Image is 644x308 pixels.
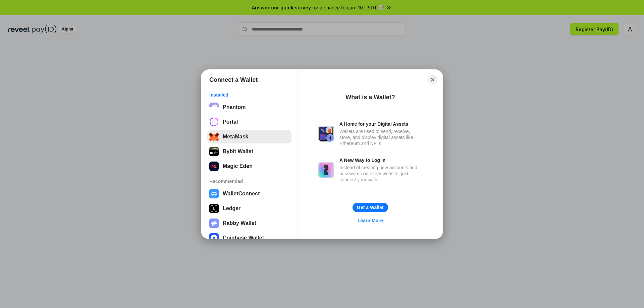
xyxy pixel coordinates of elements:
[354,216,387,225] a: Learn More
[223,191,260,197] div: WalletConnect
[318,126,334,142] img: svg+xml,%3Csvg%20xmlns%3D%22http%3A%2F%2Fwww.w3.org%2F2000%2Fsvg%22%20fill%3D%22none%22%20viewBox...
[209,162,219,171] img: ALG3Se1BVDzMAAAAAElFTkSuQmCC
[207,231,291,245] button: Coinbase Wallet
[207,115,291,129] button: Portal
[209,204,219,213] img: svg+xml,%3Csvg%20xmlns%3D%22http%3A%2F%2Fwww.w3.org%2F2000%2Fsvg%22%20width%3D%2228%22%20height%3...
[209,117,219,127] img: svg+xml;base64,PHN2ZyB3aWR0aD0iMjYiIGhlaWdodD0iMjYiIHZpZXdCb3g9IjAgMCAyNiAyNiIgZmlsbD0ibm9uZSIgeG...
[209,233,219,243] img: svg+xml,%3Csvg%20width%3D%2228%22%20height%3D%2228%22%20viewBox%3D%220%200%2028%2028%22%20fill%3D...
[209,189,219,198] img: svg+xml,%3Csvg%20width%3D%2228%22%20height%3D%2228%22%20viewBox%3D%220%200%2028%2028%22%20fill%3D...
[223,235,264,241] div: Coinbase Wallet
[223,163,253,169] div: Magic Eden
[353,203,388,212] button: Get a Wallet
[209,219,219,228] img: svg+xml,%3Csvg%20xmlns%3D%22http%3A%2F%2Fwww.w3.org%2F2000%2Fsvg%22%20fill%3D%22none%22%20viewBox...
[209,92,289,98] div: Installed
[318,162,334,178] img: svg+xml,%3Csvg%20xmlns%3D%22http%3A%2F%2Fwww.w3.org%2F2000%2Fsvg%22%20fill%3D%22none%22%20viewBox...
[209,147,219,156] img: svg+xml;base64,PHN2ZyB3aWR0aD0iODgiIGhlaWdodD0iODgiIHZpZXdCb3g9IjAgMCA4OCA4OCIgZmlsbD0ibm9uZSIgeG...
[223,205,240,211] div: Ledger
[207,101,291,114] button: Phantom
[339,121,423,127] div: A Home for your Digital Assets
[223,119,238,125] div: Portal
[357,204,384,210] div: Get a Wallet
[223,134,248,140] div: MetaMask
[209,178,289,184] div: Recommended
[428,75,437,84] button: Close
[209,103,219,112] img: epq2vO3P5aLWl15yRS7Q49p1fHTx2Sgh99jU3kfXv7cnPATIVQHAx5oQs66JWv3SWEjHOsb3kKgmE5WNBxBId7C8gm8wEgOvz...
[207,187,291,200] button: WalletConnect
[207,217,291,230] button: Rabby Wallet
[209,76,258,84] h1: Connect a Wallet
[223,148,253,155] div: Bybit Wallet
[207,160,291,173] button: Magic Eden
[207,130,291,143] button: MetaMask
[207,202,291,215] button: Ledger
[209,132,219,141] img: svg+xml;base64,PHN2ZyB3aWR0aD0iMzUiIGhlaWdodD0iMzQiIHZpZXdCb3g9IjAgMCAzNSAzNCIgZmlsbD0ibm9uZSIgeG...
[339,128,423,146] div: Wallets are used to send, receive, store, and display digital assets like Ethereum and NFTs.
[207,145,291,158] button: Bybit Wallet
[339,165,423,183] div: Instead of creating new accounts and passwords on every website, just connect your wallet.
[339,157,423,163] div: A New Way to Log In
[345,93,395,101] div: What is a Wallet?
[223,104,246,110] div: Phantom
[223,220,256,226] div: Rabby Wallet
[358,218,383,224] div: Learn More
